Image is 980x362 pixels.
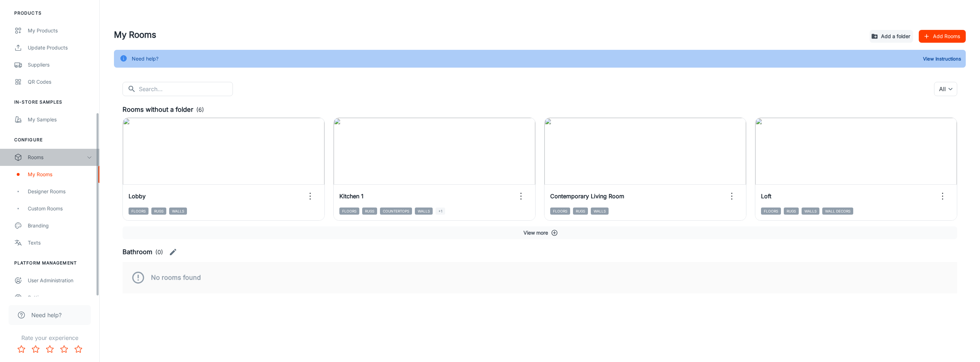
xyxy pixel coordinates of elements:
[415,208,433,215] span: Walls
[802,208,819,215] span: Walls
[28,170,92,178] div: My Rooms
[921,53,963,64] button: View Instructions
[550,192,624,200] h6: Contemporary Living Room
[139,82,233,96] input: Search...
[870,30,913,43] button: Add a folder
[362,208,377,215] span: Rugs
[28,78,92,86] div: QR Codes
[28,294,92,301] div: Settings
[123,247,152,257] h6: Bathroom
[28,277,92,284] div: User Administration
[169,208,187,215] span: Walls
[28,222,92,230] div: Branding
[114,28,864,41] h4: My Rooms
[123,105,193,115] h6: Rooms without a folder
[28,61,92,69] div: Suppliers
[822,208,853,215] span: Wall Decors
[550,208,570,215] span: Floors
[155,248,163,256] p: (0)
[151,273,201,283] h6: No rooms found
[28,239,92,247] div: Texts
[436,208,445,215] span: +1
[31,311,62,319] span: Need help?
[28,27,92,35] div: My Products
[196,105,204,114] p: (6)
[28,116,92,124] div: My Samples
[28,153,87,161] div: Rooms
[784,208,799,215] span: Rugs
[123,226,957,239] button: View more
[761,192,771,200] h6: Loft
[573,208,588,215] span: Rugs
[339,192,364,200] h6: Kitchen 1
[28,188,92,195] div: Designer Rooms
[380,208,412,215] span: Countertops
[129,192,146,200] h6: Lobby
[151,208,166,215] span: Rugs
[28,205,92,213] div: Custom Rooms
[934,82,957,96] div: All
[339,208,359,215] span: Floors
[919,30,966,43] button: Add Rooms
[761,208,781,215] span: Floors
[129,208,148,215] span: Floors
[591,208,609,215] span: Walls
[28,44,92,52] div: Update Products
[132,52,158,65] div: Need help?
